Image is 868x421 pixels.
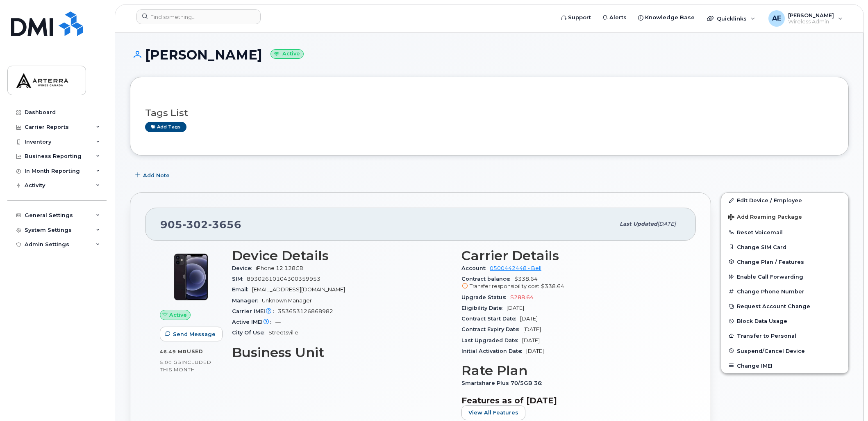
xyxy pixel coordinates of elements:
span: SIM [232,276,247,282]
span: Upgrade Status [461,294,510,300]
span: included this month [160,359,211,373]
span: Last updated [620,221,657,227]
button: Add Note [130,168,177,183]
span: — [275,319,281,325]
span: Streetsville [268,329,298,336]
a: 0500442448 - Bell [490,265,541,271]
span: City Of Use [232,329,268,336]
span: Unknown Manager [262,297,312,304]
button: Change IMEI [721,358,848,373]
span: Initial Activation Date [461,348,526,354]
small: Active [270,49,304,59]
span: $338.64 [461,276,681,291]
button: Send Message [160,327,223,341]
button: Reset Voicemail [721,225,848,240]
span: Account [461,265,490,271]
button: Add Roaming Package [721,208,848,225]
span: [DATE] [523,326,541,332]
span: View All Features [468,409,518,416]
a: Add tags [145,122,186,132]
button: Enable Call Forwarding [721,269,848,284]
button: Suspend/Cancel Device [721,343,848,358]
span: Contract balance [461,276,514,282]
img: iPhone_12.jpg [166,252,216,302]
span: Add Roaming Package [728,214,802,222]
span: Send Message [173,330,216,338]
span: 5.00 GB [160,359,182,365]
span: 89302610104300359953 [247,276,320,282]
button: View All Features [461,405,525,420]
span: Suspend/Cancel Device [737,348,805,354]
span: [DATE] [657,221,676,227]
span: Enable Call Forwarding [737,274,803,280]
span: Change Plan / Features [737,259,804,265]
button: Change SIM Card [721,240,848,254]
span: 905 [160,218,241,231]
span: [DATE] [507,305,524,311]
span: Carrier IMEI [232,308,278,314]
h3: Carrier Details [461,248,681,263]
span: Add Note [143,172,170,179]
span: Contract Expiry Date [461,326,523,332]
button: Request Account Change [721,299,848,313]
button: Transfer to Personal [721,328,848,343]
span: 3656 [208,218,241,231]
span: Contract Start Date [461,316,520,322]
span: [EMAIL_ADDRESS][DOMAIN_NAME] [252,286,345,293]
button: Block Data Usage [721,313,848,328]
h3: Tags List [145,108,834,118]
span: 302 [182,218,208,231]
span: 353653126868982 [278,308,333,314]
span: Last Upgraded Date [461,337,522,343]
span: Transfer responsibility cost [470,283,539,289]
span: Device [232,265,256,271]
h3: Rate Plan [461,363,681,378]
span: [DATE] [522,337,540,343]
span: Email [232,286,252,293]
span: used [187,348,203,355]
span: 46.49 MB [160,349,187,355]
h3: Device Details [232,248,452,263]
h1: [PERSON_NAME] [130,48,849,62]
span: Active IMEI [232,319,275,325]
span: Smartshare Plus 70/5GB 36 [461,380,546,386]
span: Manager [232,297,262,304]
a: Edit Device / Employee [721,193,848,208]
span: [DATE] [526,348,544,354]
button: Change Phone Number [721,284,848,299]
span: Active [169,311,187,319]
button: Change Plan / Features [721,254,848,269]
h3: Features as of [DATE] [461,396,681,405]
span: [DATE] [520,316,538,322]
span: $288.64 [510,294,534,300]
span: $338.64 [541,283,564,289]
span: Eligibility Date [461,305,507,311]
span: iPhone 12 128GB [256,265,304,271]
h3: Business Unit [232,345,452,360]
